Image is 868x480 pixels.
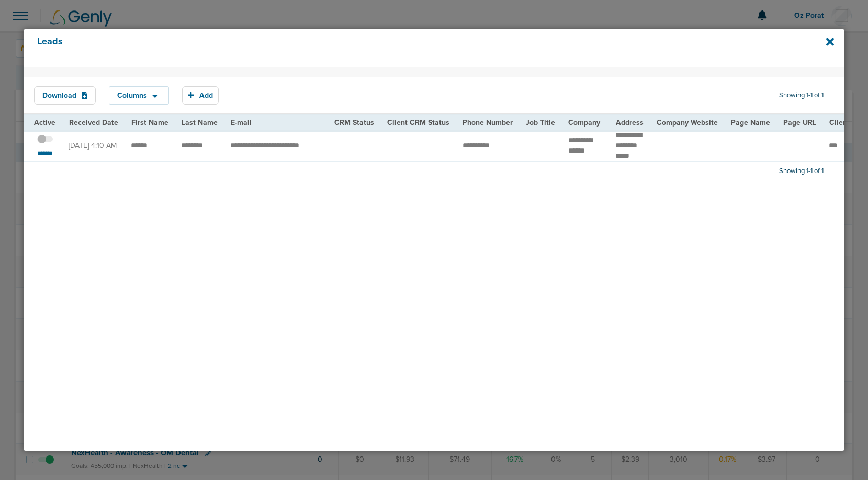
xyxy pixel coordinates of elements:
span: Showing 1-1 of 1 [779,167,824,176]
h4: Leads [37,36,754,60]
span: E-mail [231,118,252,127]
span: Page URL [783,118,816,127]
th: Address [609,115,650,131]
span: Showing 1-1 of 1 [779,91,824,100]
th: Client CRM Status [381,115,456,131]
span: CRM Status [334,118,374,127]
span: Received Date [69,118,118,127]
th: Company [562,115,610,131]
span: First Name [131,118,168,127]
th: Job Title [520,115,562,131]
span: Phone Number [463,118,513,127]
button: Add [182,86,219,105]
span: Last Name [182,118,218,127]
span: Client Id [829,118,858,127]
span: Active [34,118,55,127]
th: Company Website [650,115,724,131]
th: Page Name [724,115,776,131]
button: Download [34,86,96,105]
span: Add [199,91,213,100]
span: Columns [117,92,147,99]
td: [DATE] 4:10 AM [62,130,125,161]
